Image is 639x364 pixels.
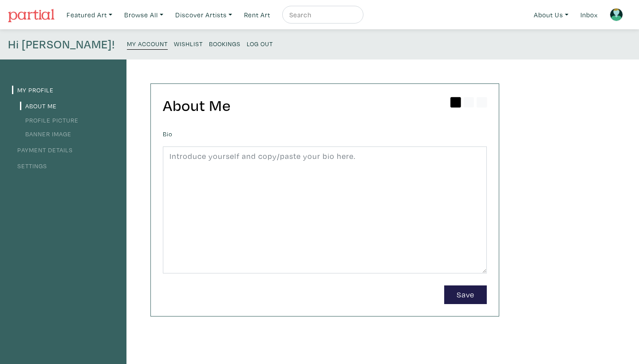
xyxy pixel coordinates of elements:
a: Wishlist [174,37,203,49]
label: Bio [163,129,173,139]
small: Log Out [247,40,273,48]
h2: About Me [163,96,487,115]
a: Rent Art [240,6,274,24]
small: Wishlist [174,40,203,48]
a: Log Out [247,37,273,49]
a: My Account [127,37,168,50]
h4: Hi [PERSON_NAME]! [8,37,115,51]
a: Browse All [120,6,167,24]
a: Banner Image [20,130,71,138]
a: My Profile [12,86,54,94]
a: About Me [20,102,57,110]
button: Save [444,285,487,305]
a: Featured Art [63,6,116,24]
small: My Account [127,40,168,48]
a: Settings [12,162,47,170]
a: Discover Artists [171,6,236,24]
a: Inbox [576,6,602,24]
a: Payment Details [12,146,73,154]
a: Profile Picture [20,116,79,124]
small: Bookings [209,40,241,48]
a: About Us [530,6,572,24]
input: Search [288,9,355,20]
a: Bookings [209,37,241,49]
img: avatar.png [610,8,623,21]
